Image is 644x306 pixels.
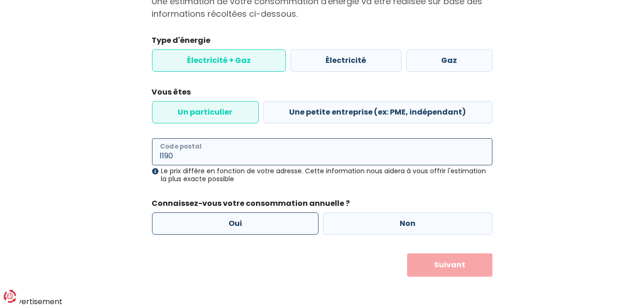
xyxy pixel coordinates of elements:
label: Électricité [291,49,402,72]
button: Suivant [407,253,492,277]
label: Un particulier [152,101,259,123]
legend: Vous êtes [152,87,492,101]
legend: Type d'énergie [152,35,492,49]
label: Électricité + Gaz [152,49,286,72]
label: Gaz [406,49,492,72]
label: Une petite entreprise (ex: PME, indépendant) [263,101,492,123]
div: Le prix diffère en fonction de votre adresse. Cette information nous aidera à vous offrir l'estim... [152,167,492,183]
label: Non [323,212,492,235]
legend: Connaissez-vous votre consommation annuelle ? [152,198,492,212]
label: Oui [152,212,319,235]
input: 1000 [152,138,492,165]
